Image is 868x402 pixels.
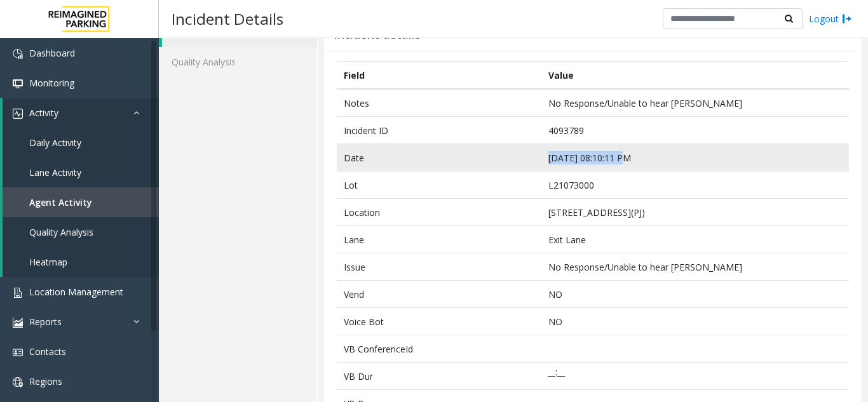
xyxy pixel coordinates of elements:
span: Lane Activity [29,166,81,178]
td: Vend [337,281,541,308]
td: [STREET_ADDRESS](PJ) [541,199,849,226]
a: Heatmap [3,247,159,277]
td: __:__ [541,363,849,390]
td: 4093789 [541,117,849,144]
td: VB Dur [337,363,541,390]
td: Lane [337,226,541,253]
td: L21073000 [541,171,849,199]
img: logout [842,12,852,25]
td: Voice Bot [337,308,541,335]
th: Value [541,62,849,90]
a: Quality Analysis [3,217,159,247]
span: Dashboard [29,47,75,59]
span: Daily Activity [29,137,81,149]
td: Exit Lane [541,226,849,253]
span: Regions [29,375,62,387]
span: Location Management [29,286,123,298]
td: No Response/Unable to hear [PERSON_NAME] [541,253,849,281]
span: Contacts [29,345,66,358]
img: 'icon' [13,288,23,298]
td: [DATE] 08:10:11 PM [541,144,849,171]
h3: Incident details [334,28,421,42]
td: No Response/Unable to hear [PERSON_NAME] [541,89,849,117]
img: 'icon' [13,318,23,328]
td: Incident ID [337,117,541,144]
img: 'icon' [13,109,23,119]
span: Monitoring [29,77,74,89]
span: Activity [29,107,58,119]
span: Heatmap [29,256,67,268]
a: Logout [809,12,852,25]
img: 'icon' [13,79,23,89]
td: Issue [337,253,541,281]
img: 'icon' [13,377,23,387]
img: 'icon' [13,49,23,59]
span: Reports [29,316,62,328]
a: Agent Activity [3,187,159,217]
span: Agent Activity [29,196,92,208]
td: Notes [337,89,541,117]
td: Location [337,199,541,226]
img: 'icon' [13,347,23,358]
p: NO [548,315,843,328]
span: Quality Analysis [29,226,93,238]
td: VB ConferenceId [337,335,541,363]
td: Date [337,144,541,171]
a: Lane Activity [3,157,159,187]
a: Activity [3,98,159,128]
a: Quality Analysis [159,47,317,77]
th: Field [337,62,541,90]
a: Daily Activity [3,128,159,157]
td: Lot [337,171,541,199]
h3: Incident Details [165,3,290,34]
p: NO [548,288,843,301]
